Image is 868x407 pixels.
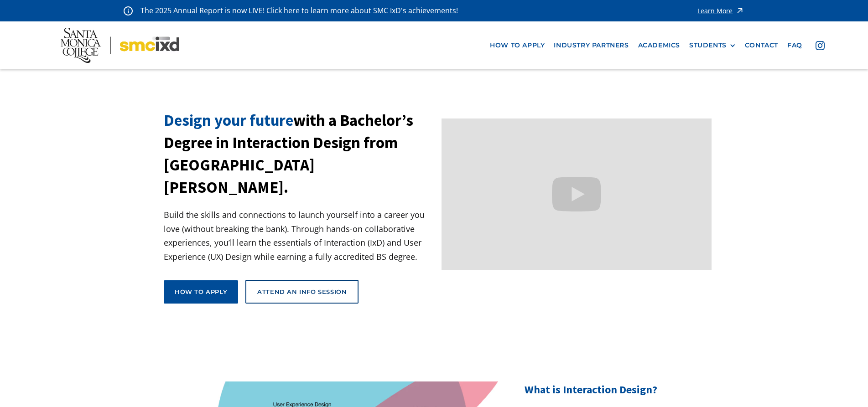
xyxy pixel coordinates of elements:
p: The 2025 Annual Report is now LIVE! Click here to learn more about SMC IxD's achievements! [140,5,459,17]
img: icon - information - alert [124,6,133,15]
span: Design your future [164,110,293,130]
a: How to apply [164,280,238,303]
img: icon - instagram [816,41,825,50]
img: Santa Monica College - SMC IxD logo [61,28,179,62]
div: Learn More [697,8,733,14]
h1: with a Bachelor’s Degree in Interaction Design from [GEOGRAPHIC_DATA][PERSON_NAME]. [164,109,434,199]
a: contact [740,37,783,54]
a: faq [783,37,807,54]
a: Learn More [697,5,744,17]
iframe: Design your future with a Bachelor's Degree in Interaction Design from Santa Monica College [442,118,712,270]
p: Build the skills and connections to launch yourself into a career you love (without breaking the ... [164,208,434,263]
img: icon - arrow - alert [735,5,744,17]
div: How to apply [175,288,227,296]
a: Attend an Info Session [245,280,359,304]
a: how to apply [485,37,549,54]
div: STUDENTS [689,41,727,49]
a: Academics [634,37,685,54]
h2: What is Interaction Design? [525,381,704,398]
div: Attend an Info Session [257,288,347,296]
a: industry partners [549,37,633,54]
div: STUDENTS [689,41,736,49]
